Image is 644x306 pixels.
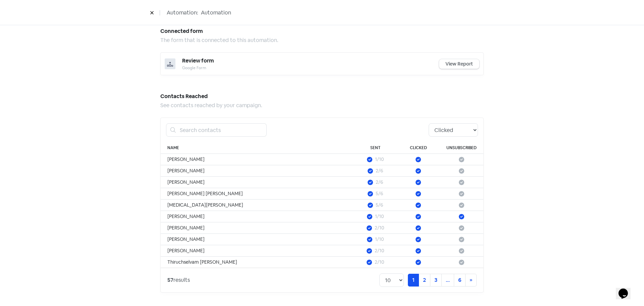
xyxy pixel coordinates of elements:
td: [PERSON_NAME] [161,165,354,177]
div: results [167,276,190,284]
th: Clicked [397,142,440,154]
div: 1/10 [375,236,384,243]
h5: Connected form [160,26,484,36]
a: 2 [419,274,430,287]
input: Search contacts [176,123,267,137]
div: 2/10 [375,259,384,266]
td: [PERSON_NAME] [PERSON_NAME] [161,188,354,200]
strong: 57 [167,276,173,283]
td: [MEDICAL_DATA][PERSON_NAME] [161,200,354,211]
td: [PERSON_NAME] [161,245,354,257]
h5: Contacts Reached [160,91,484,101]
div: 2/10 [375,247,384,254]
td: [PERSON_NAME] [161,177,354,188]
span: Automation: [167,9,198,17]
div: Google Form [182,65,439,71]
div: 5/6 [376,190,383,197]
td: [PERSON_NAME] [161,154,354,165]
div: The form that is connected to this automation. [160,36,484,44]
div: 5/6 [376,202,383,209]
td: [PERSON_NAME] [161,234,354,245]
span: Review form [182,57,214,64]
th: Name [161,142,354,154]
div: 2/10 [375,224,384,231]
th: Unsubscribed [440,142,483,154]
span: » [470,276,472,283]
div: 1/10 [375,156,384,163]
a: ... [441,274,454,287]
a: 6 [454,274,466,287]
div: 1/10 [375,213,384,220]
td: [PERSON_NAME] [161,211,354,222]
div: 2/6 [376,167,383,174]
td: Thiruchselvam [PERSON_NAME] [161,257,354,268]
iframe: chat widget [616,279,637,299]
a: 3 [430,274,442,287]
a: View Report [439,59,479,69]
td: [PERSON_NAME] [161,222,354,234]
div: 2/6 [376,179,383,186]
a: 1 [408,274,419,287]
div: See contacts reached by your campaign. [160,101,484,110]
th: Sent [354,142,397,154]
a: Next [465,274,477,287]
